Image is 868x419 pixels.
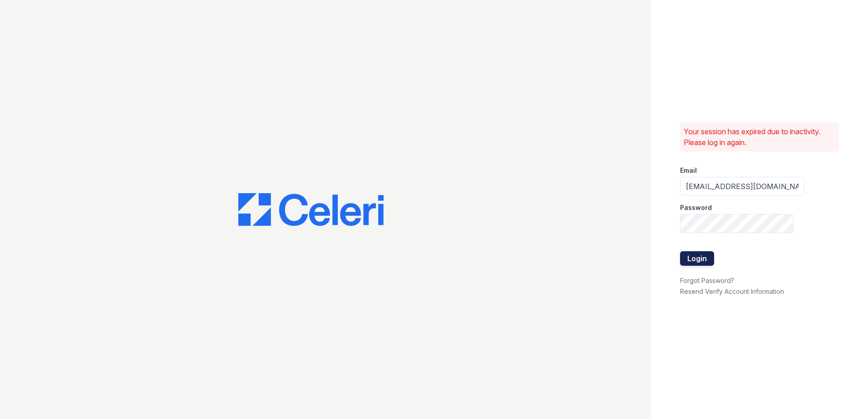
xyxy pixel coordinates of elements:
[680,203,712,212] label: Password
[684,126,835,148] p: Your session has expired due to inactivity. Please log in again.
[238,193,384,226] img: CE_Logo_Blue-a8612792a0a2168367f1c8372b55b34899dd931a85d93a1a3d3e32e68fde9ad4.png
[680,287,784,295] a: Resend Verify Account Information
[680,277,734,284] a: Forgot Password?
[680,251,714,266] button: Login
[680,166,697,175] label: Email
